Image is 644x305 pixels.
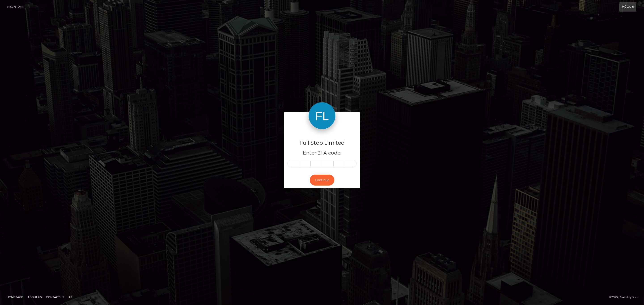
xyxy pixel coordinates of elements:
a: Login [619,2,636,12]
h4: Full Stop Limited [287,139,357,147]
h5: Enter 2FA code: [287,150,357,157]
a: Homepage [5,294,25,301]
div: © 2025 , MassPay Inc. [609,295,641,300]
a: API [67,294,75,301]
img: Full Stop Limited [309,102,335,129]
a: Contact Us [44,294,66,301]
button: Continue [310,175,334,186]
a: Login Page [7,2,24,12]
a: About Us [26,294,43,301]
